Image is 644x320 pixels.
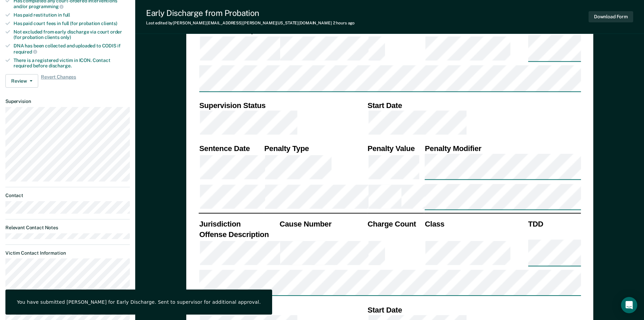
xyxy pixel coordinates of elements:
[279,219,366,229] th: Cause Number
[14,12,130,18] div: Has paid restitution in
[5,250,130,256] dt: Victim Contact Information
[5,193,130,198] dt: Contact
[41,74,76,88] span: Revert Changes
[367,305,581,315] th: Start Date
[29,4,64,9] span: programming
[589,11,633,22] button: Download Form
[14,29,130,41] div: Not excluded from early discharge via court order (for probation clients
[49,63,72,68] span: discharge.
[198,229,279,239] th: Offense Description
[198,100,367,110] th: Supervision Status
[621,297,637,313] div: Open Intercom Messenger
[14,21,130,26] div: Has paid court fees in full (for probation
[367,143,424,153] th: Penalty Value
[61,35,71,40] span: only)
[527,219,581,229] th: TDD
[14,58,130,69] div: There is a registered victim in ICON. Contact required before
[14,49,37,55] span: required
[198,143,263,153] th: Sentence Date
[367,219,424,229] th: Charge Count
[5,74,38,88] button: Review
[198,305,367,315] th: Supervision Status
[146,21,355,25] div: Last edited by [PERSON_NAME][EMAIL_ADDRESS][PERSON_NAME][US_STATE][DOMAIN_NAME]
[263,143,366,153] th: Penalty Type
[14,43,130,55] div: DNA has been collected and uploaded to CODIS if
[424,219,527,229] th: Class
[17,299,261,305] div: You have submitted [PERSON_NAME] for Early Discharge. Sent to supervisor for additional approval.
[198,219,279,229] th: Jurisdiction
[424,143,581,153] th: Penalty Modifier
[367,100,581,110] th: Start Date
[5,99,130,104] dt: Supervision
[5,225,130,231] dt: Relevant Contact Notes
[333,21,355,25] span: 2 hours ago
[146,8,355,18] div: Early Discharge from Probation
[101,21,117,26] span: clients)
[63,12,70,18] span: full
